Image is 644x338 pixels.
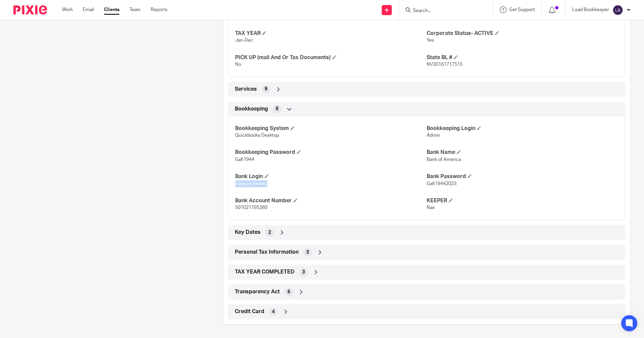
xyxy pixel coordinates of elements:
[235,149,427,156] h4: Bookkeeping Password
[129,6,141,13] a: Team
[62,6,73,13] a: Work
[427,149,618,156] h4: Bank Name
[235,86,257,93] span: Services
[287,289,290,295] span: 6
[13,5,47,14] img: Pixie
[235,288,280,295] span: Transparency Act
[268,229,271,236] span: 2
[572,6,609,13] p: Lead Bookkeeper
[427,62,463,67] span: NV20161717515
[265,86,267,92] span: 9
[235,249,299,256] span: Personal Tax Information
[235,157,254,162] span: Gafi1944
[427,54,618,61] h4: State BL #
[235,133,279,138] span: Quickbooks Desktop
[235,308,264,315] span: Credit Card
[427,181,457,186] span: Gafi19442023
[235,205,267,210] span: 501021195260
[235,197,427,204] h4: Bank Account Number
[235,30,427,37] h4: TAX YEAR
[427,157,461,162] span: Bank of America
[104,6,119,13] a: Clients
[235,181,267,186] span: bizaccountants
[235,229,261,236] span: Key Dates
[302,269,305,276] span: 3
[427,133,440,138] span: Admin
[427,173,618,180] h4: Bank Password
[276,105,278,112] span: 8
[235,125,427,132] h4: Bookkeeping System
[427,197,618,204] h4: KEEPER
[509,7,535,12] span: Get Support
[235,105,268,113] span: Bookkeeping
[235,268,294,276] span: TAX YEAR COMPLETED
[427,38,434,43] span: Yes
[83,6,94,13] a: Email
[235,62,241,67] span: No
[151,6,167,13] a: Reports
[235,38,253,43] span: Jan-Dec
[272,308,275,315] span: 4
[235,54,427,61] h4: PICK UP (mail And Or Tax Documents)
[427,30,618,37] h4: Corporate Status- ACTIVE
[235,173,427,180] h4: Bank Login
[427,125,618,132] h4: Bookkeeping Login
[306,249,309,256] span: 3
[412,8,473,14] input: Search
[612,5,623,15] img: svg%3E
[427,205,435,210] span: Nair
